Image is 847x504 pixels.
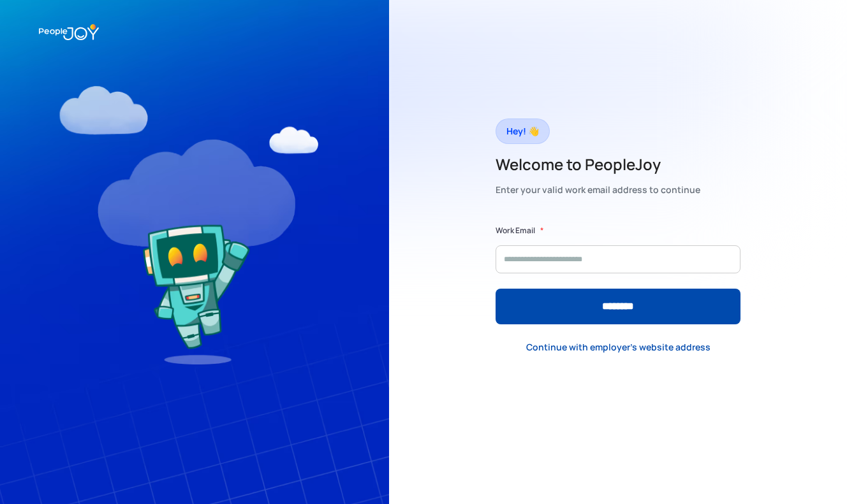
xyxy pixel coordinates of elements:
[496,181,700,199] div: Enter your valid work email address to continue
[526,341,711,354] div: Continue with employer's website address
[496,224,740,324] form: Form
[506,122,539,140] div: Hey! 👋
[496,224,535,237] label: Work Email
[496,154,700,175] h2: Welcome to PeopleJoy
[516,334,721,360] a: Continue with employer's website address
